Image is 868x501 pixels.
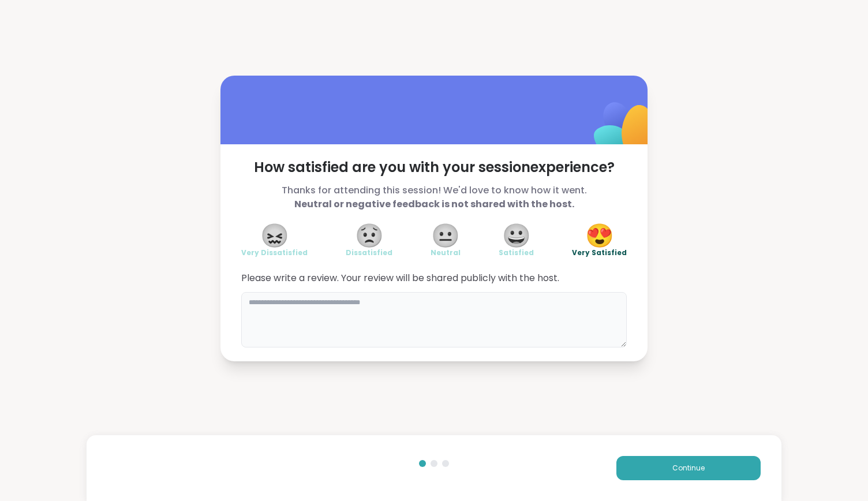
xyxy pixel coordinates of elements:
[241,271,627,285] span: Please write a review. Your review will be shared publicly with the host.
[616,456,761,480] button: Continue
[431,225,460,246] span: 😐
[431,248,461,257] span: Neutral
[260,225,289,246] span: 😖
[499,248,534,257] span: Satisfied
[672,463,705,473] span: Continue
[241,184,627,211] span: Thanks for attending this session! We'd love to know how it went.
[502,225,531,246] span: 😀
[585,225,614,246] span: 😍
[241,248,308,257] span: Very Dissatisfied
[294,197,574,211] b: Neutral or negative feedback is not shared with the host.
[355,225,384,246] span: 😟
[346,248,392,257] span: Dissatisfied
[567,72,682,187] img: ShareWell Logomark
[572,248,627,257] span: Very Satisfied
[241,158,627,177] span: How satisfied are you with your session experience?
